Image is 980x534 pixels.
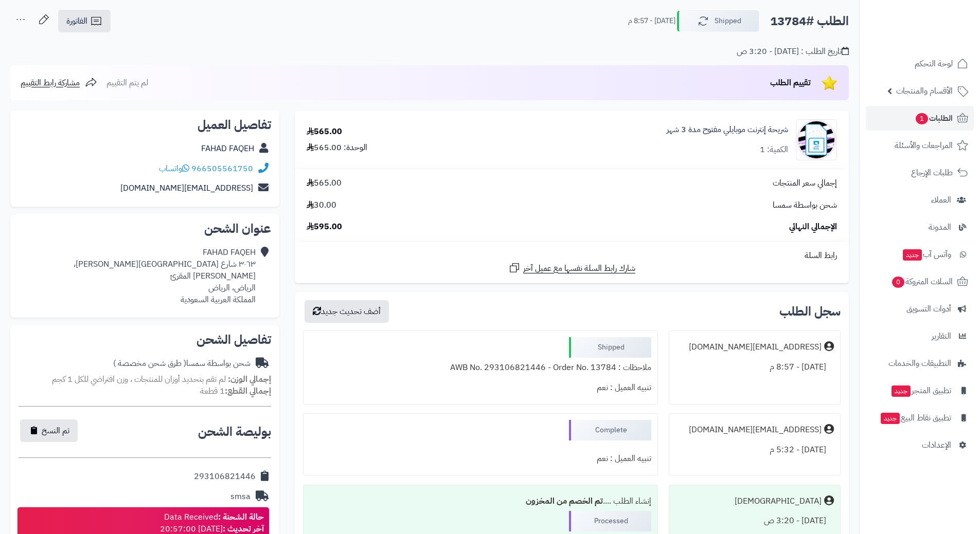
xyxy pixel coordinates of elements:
[675,440,834,460] div: [DATE] - 5:32 م
[194,471,256,483] div: 293106821446
[66,15,87,27] span: الفاتورة
[866,351,974,376] a: التطبيقات والخدمات
[866,297,974,321] a: أدوات التسويق
[230,491,251,503] div: smsa
[689,341,822,353] div: [EMAIL_ADDRESS][DOMAIN_NAME]
[891,274,953,289] span: السلات المتروكة
[866,242,974,267] a: وآتس آبجديد
[569,511,651,531] div: Processed
[773,199,837,211] span: شحن بواسطة سمسا
[922,438,951,452] span: الإعدادات
[526,495,603,507] b: تم الخصم من المخزون
[310,491,651,511] div: إنشاء الطلب ....
[689,424,822,436] div: [EMAIL_ADDRESS][DOMAIN_NAME]
[896,84,953,98] span: الأقسام والمنتجات
[21,77,97,89] a: مشاركة رابط التقييم
[106,77,148,89] span: لم يتم التقييم
[773,177,837,189] span: إجمالي سعر المنتجات
[120,182,253,194] a: [EMAIL_ADDRESS][DOMAIN_NAME]
[915,57,953,71] span: لوحة التحكم
[929,220,951,234] span: المدونة
[113,357,186,370] span: ( طرق شحن مخصصة )
[866,51,974,76] a: لوحة التحكم
[796,119,836,160] img: 1698964924-fb0526e3-c9a6-451a-8a67-a7676b805cba-90x90.jpeg
[200,385,271,397] small: 1 قطعة
[866,433,974,457] a: الإعدادات
[888,356,951,371] span: التطبيقات والخدمات
[880,411,951,425] span: تطبيق نقاط البيع
[569,420,651,440] div: Complete
[890,383,951,398] span: تطبيق المتجر
[737,46,849,58] div: تاريخ الطلب : [DATE] - 3:20 ص
[892,276,904,288] span: 0
[19,119,271,131] h2: تفاصيل العميل
[21,77,80,89] span: مشاركة رابط التقييم
[569,337,651,358] div: Shipped
[201,142,254,155] a: FAHAD FAQEH
[866,106,974,131] a: الطلبات1
[310,378,651,398] div: تنبيه العميل : نعم
[159,162,189,175] a: واتساب
[19,223,271,235] h2: عنوان الشحن
[307,142,367,154] div: الوحدة: 565.00
[915,113,928,124] span: 1
[305,300,389,323] button: أضف تحديث جديد
[866,160,974,185] a: طلبات الإرجاع
[789,221,837,233] span: الإجمالي النهائي
[675,511,834,531] div: [DATE] - 3:20 ص
[915,111,953,125] span: الطلبات
[508,262,635,274] a: شارك رابط السلة نفسها مع عميل آخر
[910,19,970,40] img: logo-2.png
[735,495,822,507] div: [DEMOGRAPHIC_DATA]
[866,324,974,348] a: التقارير
[218,511,264,523] strong: حالة الشحنة :
[866,188,974,212] a: العملاء
[307,177,342,189] span: 565.00
[911,165,953,180] span: طلبات الإرجاع
[903,249,922,261] span: جديد
[667,124,788,136] a: شريحة إنترنت موبايلي مفتوح مدة 3 شهر
[523,263,635,274] span: شارك رابط السلة نفسها مع عميل آخر
[19,334,271,346] h2: تفاصيل الشحن
[866,133,974,158] a: المراجعات والأسئلة
[770,11,849,32] h2: الطلب #13784
[191,162,253,175] a: 966505561750
[42,425,69,437] span: تم النسخ
[198,426,271,438] h2: بوليصة الشحن
[881,413,900,424] span: جديد
[866,378,974,403] a: تطبيق المتجرجديد
[113,358,251,370] div: شحن بواسطة سمسا
[228,373,271,385] strong: إجمالي الوزن:
[866,215,974,240] a: المدونة
[906,302,951,316] span: أدوات التسويق
[307,199,336,211] span: 30.00
[310,358,651,378] div: ملاحظات : AWB No. 293106821446 - Order No. 13784
[307,126,342,138] div: 565.00
[931,193,951,207] span: العملاء
[902,247,951,262] span: وآتس آب
[310,449,651,469] div: تنبيه العميل : نعم
[19,247,256,305] div: FAHAD FAQEH ٣٠٦٣ شارع [GEOGRAPHIC_DATA][PERSON_NAME]، [PERSON_NAME] المقرئ الرياض، الرياض المملكة...
[895,138,953,153] span: المراجعات والأسئلة
[932,329,951,343] span: التقارير
[675,357,834,377] div: [DATE] - 8:57 م
[760,144,788,156] div: الكمية: 1
[677,10,759,32] button: Shipped
[307,221,342,233] span: 595.00
[225,385,271,397] strong: إجمالي القطع:
[866,269,974,294] a: السلات المتروكة0
[628,16,675,26] small: [DATE] - 8:57 م
[892,385,911,397] span: جديد
[20,419,78,442] button: تم النسخ
[52,373,226,385] span: لم تقم بتحديد أوزان للمنتجات ، وزن افتراضي للكل 1 كجم
[779,305,841,318] h3: سجل الطلب
[58,10,111,32] a: الفاتورة
[866,406,974,430] a: تطبيق نقاط البيعجديد
[770,77,811,89] span: تقييم الطلب
[299,250,845,262] div: رابط السلة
